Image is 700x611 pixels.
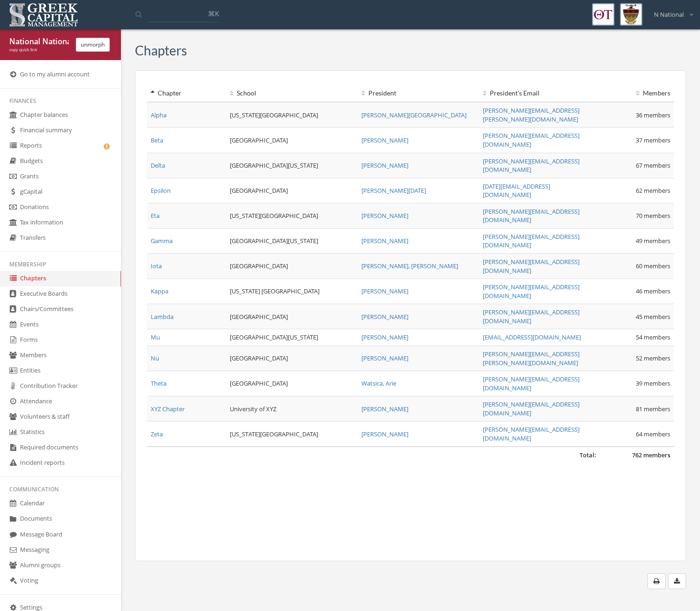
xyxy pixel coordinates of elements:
[226,304,358,329] td: [GEOGRAPHIC_DATA]
[361,405,408,413] a: [PERSON_NAME]
[483,425,580,442] a: [PERSON_NAME][EMAIL_ADDRESS][DOMAIN_NAME]
[135,43,187,58] h3: Chapters
[636,211,670,220] span: 70 members
[151,405,185,413] a: XYZ Chapter
[226,228,358,253] td: [GEOGRAPHIC_DATA][US_STATE]
[483,232,580,250] a: [PERSON_NAME][EMAIL_ADDRESS][DOMAIN_NAME]
[361,287,408,295] a: [PERSON_NAME]
[226,329,358,346] td: [GEOGRAPHIC_DATA][US_STATE]
[230,88,354,98] div: School
[483,207,580,224] a: [PERSON_NAME][EMAIL_ADDRESS][DOMAIN_NAME]
[654,10,684,19] span: N National
[9,47,69,53] div: copy quick link
[361,237,408,245] a: [PERSON_NAME]
[226,203,358,228] td: [US_STATE][GEOGRAPHIC_DATA]
[226,254,358,279] td: [GEOGRAPHIC_DATA]
[147,447,600,463] td: Total:
[151,211,160,220] a: Eta
[361,354,408,362] a: [PERSON_NAME]
[361,333,408,341] a: [PERSON_NAME]
[208,9,219,18] span: ⌘K
[361,136,408,144] a: [PERSON_NAME]
[151,88,222,98] div: Chapter
[483,182,550,199] a: [DATE][EMAIL_ADDRESS][DOMAIN_NAME]
[483,375,580,392] a: [PERSON_NAME][EMAIL_ADDRESS][DOMAIN_NAME]
[483,308,580,325] a: [PERSON_NAME][EMAIL_ADDRESS][DOMAIN_NAME]
[636,430,670,438] span: 64 members
[151,186,171,195] a: Epsilon
[483,258,580,275] a: [PERSON_NAME][EMAIL_ADDRESS][DOMAIN_NAME]
[151,379,167,387] a: Theta
[226,346,358,371] td: [GEOGRAPHIC_DATA]
[361,262,458,270] a: [PERSON_NAME], [PERSON_NAME]
[151,333,160,341] a: Mu
[483,333,581,341] a: [EMAIL_ADDRESS][DOMAIN_NAME]
[483,283,580,300] a: [PERSON_NAME][EMAIL_ADDRESS][DOMAIN_NAME]
[226,396,358,421] td: University of XYZ
[636,136,670,144] span: 37 members
[226,153,358,178] td: [GEOGRAPHIC_DATA][US_STATE]
[636,312,670,321] span: 45 members
[636,287,670,295] span: 46 members
[151,430,163,438] a: Zeta
[361,111,467,119] a: [PERSON_NAME][GEOGRAPHIC_DATA]
[636,379,670,387] span: 39 members
[226,279,358,304] td: [US_STATE] [GEOGRAPHIC_DATA]
[151,237,173,245] a: Gamma
[483,106,580,123] a: [PERSON_NAME][EMAIL_ADDRESS][PERSON_NAME][DOMAIN_NAME]
[151,111,167,119] a: Alpha
[151,354,159,362] a: Nu
[636,237,670,245] span: 49 members
[151,136,163,144] a: Beta
[483,88,597,98] div: President 's Email
[226,102,358,128] td: [US_STATE][GEOGRAPHIC_DATA]
[361,430,408,438] a: [PERSON_NAME]
[361,211,408,220] a: [PERSON_NAME]
[151,312,173,321] a: Lambda
[151,287,168,295] a: Kappa
[636,354,670,362] span: 52 members
[483,157,580,174] a: [PERSON_NAME][EMAIL_ADDRESS][DOMAIN_NAME]
[361,161,408,170] a: [PERSON_NAME]
[76,38,110,52] button: unmorph
[636,161,670,170] span: 67 members
[361,186,426,195] a: [PERSON_NAME][DATE]
[636,111,670,119] span: 36 members
[636,405,670,413] span: 81 members
[648,3,693,19] div: N National
[226,128,358,153] td: [GEOGRAPHIC_DATA]
[151,262,162,270] a: Iota
[226,371,358,396] td: [GEOGRAPHIC_DATA]
[151,161,165,170] a: Delta
[483,400,580,417] a: [PERSON_NAME][EMAIL_ADDRESS][DOMAIN_NAME]
[483,131,580,149] a: [PERSON_NAME][EMAIL_ADDRESS][DOMAIN_NAME]
[636,186,670,195] span: 62 members
[636,262,670,270] span: 60 members
[226,421,358,447] td: [US_STATE][GEOGRAPHIC_DATA]
[361,379,396,387] a: Watsica, Arie
[483,350,580,367] a: [PERSON_NAME][EMAIL_ADDRESS][PERSON_NAME][DOMAIN_NAME]
[632,451,670,459] span: 762 members
[361,312,408,321] a: [PERSON_NAME]
[226,178,358,203] td: [GEOGRAPHIC_DATA]
[9,36,69,47] div: National National
[361,88,475,98] div: President
[636,333,670,341] span: 54 members
[604,88,670,98] div: Members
